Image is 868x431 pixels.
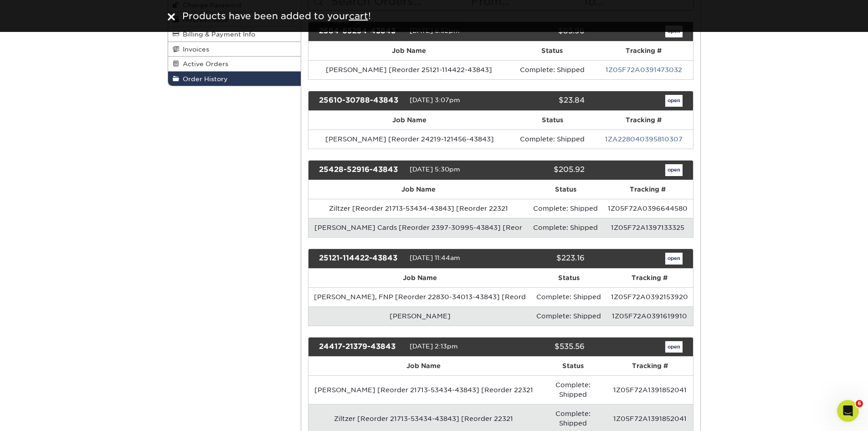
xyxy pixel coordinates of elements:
[606,269,693,287] th: Tracking #
[606,306,693,326] td: 1Z05F72A0391619910
[595,42,693,60] th: Tracking #
[308,375,539,404] td: [PERSON_NAME] [Reorder 21713-53434-43843] [Reorder 22321
[168,57,301,71] a: Active Orders
[179,46,209,53] span: Invoices
[528,199,603,218] td: Complete: Shipped
[308,180,528,199] th: Job Name
[312,164,410,176] div: 25428-52916-43843
[665,164,683,176] a: open
[308,287,531,306] td: [PERSON_NAME], FNP [Reorder 22830-34013-43843] [Reord
[410,254,460,261] span: [DATE] 11:44am
[308,60,510,79] td: [PERSON_NAME] [Reorder 25121-114422-43843]
[510,111,594,130] th: Status
[308,306,531,326] td: [PERSON_NAME]
[531,269,606,287] th: Status
[308,357,539,375] th: Job Name
[607,375,693,404] td: 1Z05F72A1391852041
[606,66,682,73] a: 1Z05F72A0391473032
[308,111,510,130] th: Job Name
[179,75,228,83] span: Order History
[308,130,510,149] td: [PERSON_NAME] [Reorder 24219-121456-43843]
[595,111,693,130] th: Tracking #
[665,95,683,107] a: open
[510,130,594,149] td: Complete: Shipped
[308,218,528,237] td: [PERSON_NAME] Cards [Reorder 2397-30995-43843] [Reor
[531,287,606,306] td: Complete: Shipped
[168,42,301,57] a: Invoices
[539,357,607,375] th: Status
[510,60,595,79] td: Complete: Shipped
[494,164,591,176] div: $205.92
[308,269,531,287] th: Job Name
[312,341,410,353] div: 24417-21379-43843
[168,27,301,42] a: Billing & Payment Info
[665,253,683,265] a: open
[308,42,510,60] th: Job Name
[539,375,607,404] td: Complete: Shipped
[510,42,595,60] th: Status
[182,10,371,21] span: Products have been added to your !
[410,343,458,350] span: [DATE] 2:13pm
[603,218,693,237] td: 1Z05F72A1397133325
[494,253,591,265] div: $223.16
[494,341,591,353] div: $535.56
[531,306,606,326] td: Complete: Shipped
[605,135,683,143] a: 1ZA228040395810307
[308,199,528,218] td: Ziltzer [Reorder 21713-53434-43843] [Reorder 22321
[312,253,410,265] div: 25121-114422-43843
[312,95,410,107] div: 25610-30788-43843
[179,31,255,38] span: Billing & Payment Info
[494,95,591,107] div: $23.84
[665,341,683,353] a: open
[837,400,859,422] iframe: Intercom live chat
[179,60,228,68] span: Active Orders
[410,96,460,104] span: [DATE] 3:07pm
[603,199,693,218] td: 1Z05F72A0396644580
[168,13,175,21] img: close
[168,72,301,86] a: Order History
[528,180,603,199] th: Status
[528,218,603,237] td: Complete: Shipped
[856,400,863,407] span: 6
[349,10,368,21] u: cart
[606,287,693,306] td: 1Z05F72A0392153920
[603,180,693,199] th: Tracking #
[607,357,693,375] th: Tracking #
[410,166,460,173] span: [DATE] 5:30pm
